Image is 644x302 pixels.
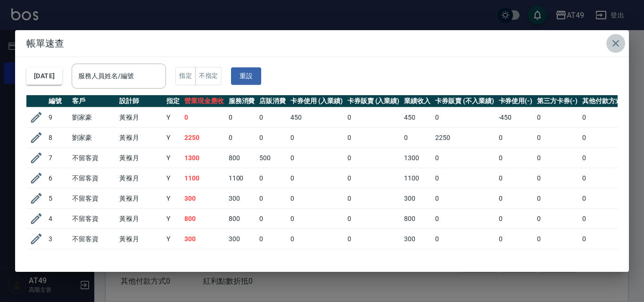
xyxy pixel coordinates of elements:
[345,107,402,128] td: 0
[46,128,70,148] td: 8
[70,128,117,148] td: 劉家豪
[496,209,535,229] td: 0
[496,188,535,209] td: 0
[433,209,496,229] td: 0
[402,209,433,229] td: 800
[46,168,70,188] td: 6
[70,148,117,168] td: 不留客資
[496,229,535,249] td: 0
[288,209,345,229] td: 0
[580,107,632,128] td: 0
[580,249,632,269] td: 0
[433,128,496,148] td: 2250
[402,107,433,128] td: 450
[535,95,580,107] th: 第三方卡券(-)
[70,209,117,229] td: 不留客資
[182,188,226,209] td: 300
[26,67,62,85] button: [DATE]
[345,168,402,188] td: 0
[117,107,164,128] td: 黃褓月
[15,30,629,57] h2: 帳單速查
[535,209,580,229] td: 0
[257,168,288,188] td: 0
[46,188,70,209] td: 5
[402,188,433,209] td: 300
[535,249,580,269] td: 0
[402,95,433,107] th: 業績收入
[345,148,402,168] td: 0
[496,95,535,107] th: 卡券使用(-)
[46,148,70,168] td: 7
[433,95,496,107] th: 卡券販賣 (不入業績)
[257,128,288,148] td: 0
[496,107,535,128] td: -450
[535,128,580,148] td: 0
[433,148,496,168] td: 0
[164,107,182,128] td: Y
[117,229,164,249] td: 黃褓月
[70,249,117,269] td: 不留客資
[535,168,580,188] td: 0
[288,95,345,107] th: 卡券使用 (入業績)
[70,95,117,107] th: 客戶
[345,128,402,148] td: 0
[164,188,182,209] td: Y
[345,209,402,229] td: 0
[535,148,580,168] td: 0
[164,148,182,168] td: Y
[182,148,226,168] td: 1300
[288,128,345,148] td: 0
[164,249,182,269] td: Y
[117,168,164,188] td: 黃褓月
[175,67,196,85] button: 指定
[580,229,632,249] td: 0
[226,249,257,269] td: 300
[226,188,257,209] td: 300
[226,168,257,188] td: 1100
[345,95,402,107] th: 卡券販賣 (入業績)
[195,67,222,85] button: 不指定
[288,107,345,128] td: 450
[257,107,288,128] td: 0
[226,128,257,148] td: 0
[117,249,164,269] td: 黃褓月
[433,188,496,209] td: 0
[117,148,164,168] td: 黃褓月
[164,128,182,148] td: Y
[580,128,632,148] td: 0
[257,95,288,107] th: 店販消費
[226,209,257,229] td: 800
[433,249,496,269] td: 0
[496,148,535,168] td: 0
[580,188,632,209] td: 0
[288,229,345,249] td: 0
[182,107,226,128] td: 0
[70,107,117,128] td: 劉家豪
[46,107,70,128] td: 9
[46,209,70,229] td: 4
[257,148,288,168] td: 500
[496,168,535,188] td: 0
[433,107,496,128] td: 0
[182,128,226,148] td: 2250
[117,209,164,229] td: 黃褓月
[164,168,182,188] td: Y
[535,107,580,128] td: 0
[182,209,226,229] td: 800
[46,249,70,269] td: 2
[496,249,535,269] td: 0
[402,128,433,148] td: 0
[580,168,632,188] td: 0
[433,229,496,249] td: 0
[257,249,288,269] td: 0
[117,188,164,209] td: 黃褓月
[496,128,535,148] td: 0
[402,229,433,249] td: 300
[288,168,345,188] td: 0
[70,188,117,209] td: 不留客資
[535,188,580,209] td: 0
[345,188,402,209] td: 0
[535,229,580,249] td: 0
[46,95,70,107] th: 編號
[257,188,288,209] td: 0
